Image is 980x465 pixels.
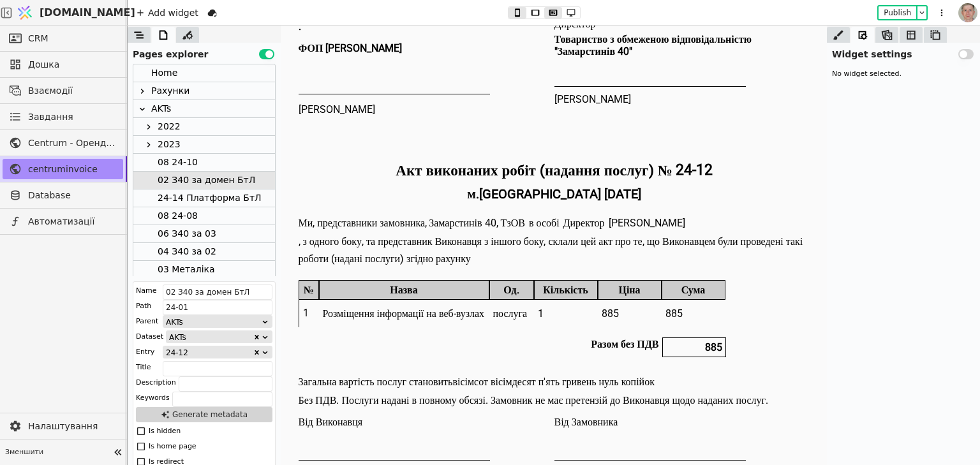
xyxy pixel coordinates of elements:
div: Директор [323,189,369,207]
div: 08 24-08 [133,207,275,225]
div: Is home page [149,440,197,453]
a: Дошка [3,54,123,75]
div: 1 [296,274,360,302]
div: Home [133,64,275,82]
div: Add widget [133,5,202,20]
p: Разом без ПДВ [353,310,420,328]
p: Акт виконаних робіт (надання послуг) № [158,132,434,158]
div: Рахунки [133,82,275,100]
div: [PERSON_NAME] [369,189,449,207]
div: 2023 [158,136,181,153]
button: Generate metadata [136,407,272,422]
div: 885 [360,274,424,302]
span: Centrum - Оренда офісних приміщень [28,137,117,150]
div: 24-14 Платформа БтЛ [133,189,275,207]
div: Name [136,284,156,297]
div: № [61,255,81,274]
div: Description [136,376,176,389]
div: послуга [251,274,296,302]
div: , з одного боку, та представник Виконавця з іншого боку, склали цей акт про те, що Виконавцем бул... [61,207,572,242]
div: Товариство з обмеженою відповідальністю "Замарстинів 40" [316,8,572,32]
div: Сума [424,255,487,274]
div: Назва [81,255,251,274]
a: Взаємодії [3,80,123,101]
p: Без ПДВ. Послуги надані в повному обсязі. Замовник не має претензій до Виконавця щодо наданих пос... [61,366,572,385]
a: Налаштування [3,416,123,436]
span: CRM [28,32,48,45]
div: в особі [289,189,323,207]
div: 03 Металіка [133,261,275,279]
span: Зменшити [5,447,109,458]
div: Од. [251,255,296,274]
div: Widget settings [827,43,980,61]
div: 02 З40 за домен БтЛ [158,172,255,189]
div: 2022 [133,118,275,136]
div: Рахунки [151,82,189,100]
div: 24-12 [438,132,475,158]
div: 08 24-10 [158,154,198,171]
div: Замарстинів 40, ТзОВ [189,189,289,207]
a: Database [3,185,123,205]
div: 24-14 Платформа БтЛ [158,189,262,207]
a: Завдання [3,107,123,127]
div: AKTs [169,331,253,344]
span: Взаємодії [28,84,117,98]
div: Entry [136,346,154,358]
div: Розміщення інформації на веб-вузлах [81,274,251,302]
p: Ми, представники замовника, [61,189,189,207]
div: 24-12 [166,346,253,358]
div: 2022 [158,118,181,135]
div: AKTs [133,100,275,118]
div: 08 24-08 [158,207,198,225]
a: centruminvoice [3,159,123,179]
span: Налаштування [28,420,117,433]
p: [PERSON_NAME] [61,75,316,94]
div: Dataset [136,330,163,343]
div: 04 З40 за 02 [133,243,275,261]
div: 2023 [133,136,275,154]
button: Publish [879,6,916,19]
a: Автоматизації [3,211,123,232]
div: AKTs [151,100,171,117]
div: Кількість [296,255,360,274]
div: 02 З40 за домен БтЛ [133,172,275,189]
div: [DATE] [366,161,403,176]
div: 885 [424,274,487,302]
div: Parent [136,315,158,328]
div: м.[GEOGRAPHIC_DATA] [229,161,363,176]
div: вісімсот вісімдесят п'ять гривень нуль копійок [214,348,417,366]
div: Ціна [360,255,424,274]
div: Keywords [136,392,170,404]
p: Від Виконавця [61,388,313,406]
div: Pages explorer [128,43,281,61]
img: 1560949290925-CROPPED-IMG_0201-2-.jpg [958,3,977,22]
div: [PERSON_NAME] [316,68,572,80]
div: Path [136,300,151,313]
span: Database [28,189,117,202]
span: Автоматизації [28,215,117,228]
div: Home [151,64,177,82]
div: 06 З40 за 03 [158,225,216,242]
a: [DOMAIN_NAME] [13,1,128,25]
div: 885 [424,312,488,332]
p: 1 [65,279,71,297]
p: Загальна вартість послуг становить [61,348,215,366]
div: Title [136,361,151,374]
span: Завдання [28,110,73,124]
img: Logo [15,1,34,25]
div: No widget selected. [827,64,980,85]
span: [DOMAIN_NAME] [40,5,135,20]
div: 06 З40 за 03 [133,225,275,243]
div: 04 З40 за 02 [158,243,216,260]
span: centruminvoice [28,163,117,176]
div: Is hidden [149,425,181,438]
div: 08 24-10 [133,154,275,172]
div: AKTs [166,316,261,327]
a: Centrum - Оренда офісних приміщень [3,133,123,153]
p: Від Замовника [316,388,569,406]
div: 03 Металіка [158,261,215,278]
a: CRM [3,28,123,48]
p: ФОП [PERSON_NAME] [61,14,316,33]
span: Дошка [28,58,117,71]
